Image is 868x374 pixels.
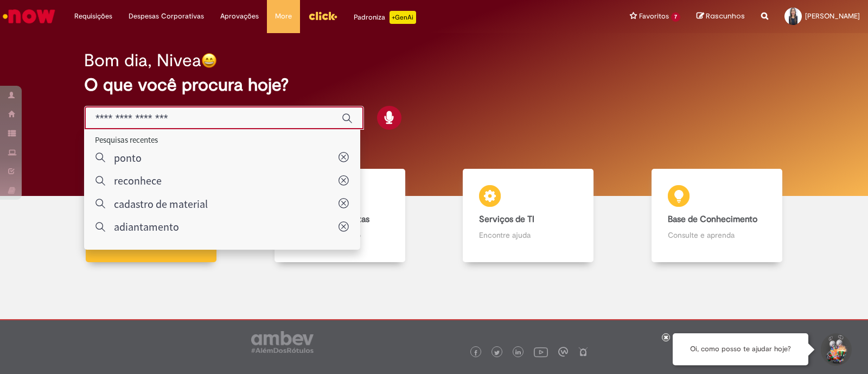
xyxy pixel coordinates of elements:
[291,214,369,225] b: Catálogo de Ofertas
[308,8,337,24] img: click_logo_yellow_360x200.png
[697,11,745,22] a: Rascunhos
[668,214,757,225] b: Base de Conhecimento
[494,350,500,356] img: logo_footer_twitter.png
[623,169,812,263] a: Base de Conhecimento Consulte e aprenda
[558,347,568,357] img: logo_footer_workplace.png
[673,333,808,365] div: Oi, como posso te ajudar hoje?
[479,230,577,240] p: Encontre ajuda
[671,12,680,22] span: 7
[84,75,784,94] h2: O que você procura hoje?
[84,51,201,70] h2: Bom dia, Nivea
[129,11,204,22] span: Despesas Corporativas
[275,11,292,22] span: More
[473,350,478,356] img: logo_footer_facebook.png
[578,347,588,357] img: logo_footer_naosei.png
[201,53,217,68] img: happy-face.png
[354,11,416,24] div: Padroniza
[639,11,669,22] span: Favoritos
[74,11,112,22] span: Requisições
[390,11,416,24] p: +GenAi
[515,350,521,356] img: logo_footer_linkedin.png
[706,11,745,21] span: Rascunhos
[434,169,623,263] a: Serviços de TI Encontre ajuda
[668,230,766,240] p: Consulte e aprenda
[479,214,534,225] b: Serviços de TI
[57,169,246,263] a: Tirar dúvidas Tirar dúvidas com Lupi Assist e Gen Ai
[220,11,259,22] span: Aprovações
[251,331,314,353] img: logo_footer_ambev_rotulo_gray.png
[1,5,57,27] img: ServiceNow
[534,345,548,359] img: logo_footer_youtube.png
[805,11,860,21] span: [PERSON_NAME]
[819,333,852,366] button: Iniciar Conversa de Suporte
